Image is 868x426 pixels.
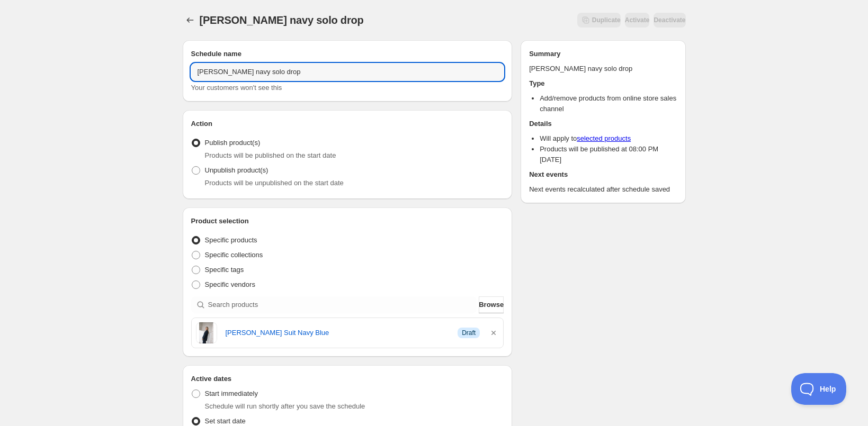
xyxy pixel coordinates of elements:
[479,296,504,313] button: Browse
[205,266,244,274] span: Specific tags
[191,119,504,129] h2: Action
[205,402,365,410] span: Schedule will run shortly after you save the schedule
[529,169,677,180] h2: Next events
[540,93,677,114] li: Add/remove products from online store sales channel
[200,14,364,26] span: [PERSON_NAME] navy solo drop
[205,139,261,147] span: Publish product(s)
[183,13,198,28] button: Schedules
[226,328,450,338] a: [PERSON_NAME] Suit Navy Blue
[191,84,282,92] span: Your customers won't see this
[205,151,336,159] span: Products will be published on the start date
[529,49,677,59] h2: Summary
[191,374,504,384] h2: Active dates
[540,133,677,144] li: Will apply to
[479,300,504,310] span: Browse
[529,119,677,129] h2: Details
[205,280,255,288] span: Specific vendors
[205,179,344,187] span: Products will be unpublished on the start date
[208,296,477,313] input: Search products
[191,49,504,59] h2: Schedule name
[205,236,257,244] span: Specific products
[529,78,677,89] h2: Type
[462,329,476,337] span: Draft
[205,417,246,425] span: Set start date
[205,251,263,259] span: Specific collections
[205,389,258,397] span: Start immediately
[529,184,677,195] p: Next events recalculated after schedule saved
[791,373,847,405] iframe: Toggle Customer Support
[205,166,269,174] span: Unpublish product(s)
[540,144,677,165] li: Products will be published at 08:00 PM [DATE]
[529,64,677,74] p: [PERSON_NAME] navy solo drop
[577,134,631,142] a: selected products
[191,216,504,226] h2: Product selection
